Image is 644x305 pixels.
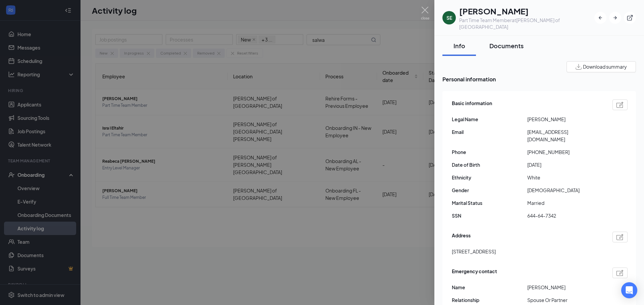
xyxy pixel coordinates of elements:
span: Marital Status [452,199,527,207]
span: Address [452,232,471,242]
span: Personal information [442,75,636,83]
span: 644-64-7342 [527,212,603,219]
span: Download summary [583,63,627,70]
span: Relationship [452,296,527,304]
span: [PERSON_NAME] [527,284,603,291]
h1: [PERSON_NAME] [459,5,594,17]
span: [DEMOGRAPHIC_DATA] [527,186,603,194]
span: Legal Name [452,116,527,123]
span: Phone [452,148,527,156]
div: Open Intercom Messenger [621,282,637,298]
span: [STREET_ADDRESS] [452,248,496,255]
button: ArrowRight [609,12,621,24]
span: White [527,174,603,181]
span: Date of Birth [452,161,527,168]
span: Emergency contact [452,268,497,278]
span: Basic information [452,99,492,110]
div: SE [446,14,452,21]
div: Documents [489,42,524,50]
svg: ExternalLink [627,14,633,21]
span: [PHONE_NUMBER] [527,148,603,156]
svg: ArrowRight [612,14,619,21]
span: [PERSON_NAME] [527,116,603,123]
button: ExternalLink [624,12,636,24]
div: Part Time Team Member at [PERSON_NAME] of [GEOGRAPHIC_DATA] [459,17,594,30]
span: [EMAIL_ADDRESS][DOMAIN_NAME] [527,128,603,143]
span: [DATE] [527,161,603,168]
button: ArrowLeftNew [594,12,606,24]
span: Email [452,128,527,136]
span: Gender [452,186,527,194]
button: Download summary [567,61,636,72]
span: Married [527,199,603,207]
span: Ethnicity [452,174,527,181]
span: SSN [452,212,527,219]
svg: ArrowLeftNew [597,14,604,21]
span: Name [452,284,527,291]
span: Spouse Or Partner [527,296,603,304]
div: Info [449,42,469,50]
